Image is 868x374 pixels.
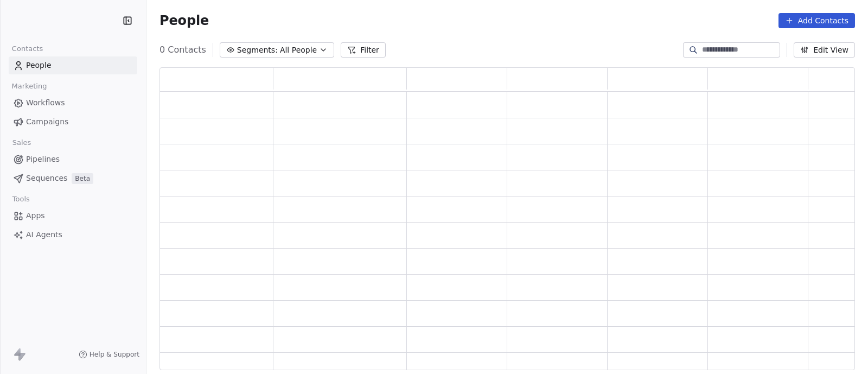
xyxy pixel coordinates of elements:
span: Pipelines [26,154,60,165]
span: Workflows [26,97,65,109]
a: Help & Support [79,350,139,359]
span: Apps [26,210,45,221]
a: SequencesBeta [9,169,137,187]
a: Apps [9,207,137,225]
span: People [26,60,52,71]
span: Campaigns [26,116,68,128]
span: People [159,12,209,29]
a: Pipelines [9,150,137,168]
span: Marketing [7,78,52,94]
span: AI Agents [26,229,62,240]
span: Sequences [26,173,67,184]
a: AI Agents [9,226,137,244]
span: Beta [72,173,93,184]
a: Workflows [9,94,137,112]
span: 0 Contacts [159,43,206,56]
button: Edit View [794,42,855,58]
span: Help & Support [90,350,139,359]
span: Segments: [237,45,278,56]
a: People [9,56,137,74]
button: Add Contacts [778,13,855,28]
span: Sales [8,135,36,151]
span: Tools [8,191,34,207]
a: Campaigns [9,113,137,131]
button: Filter [341,42,386,58]
span: All People [280,45,317,56]
span: Contacts [7,41,48,57]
